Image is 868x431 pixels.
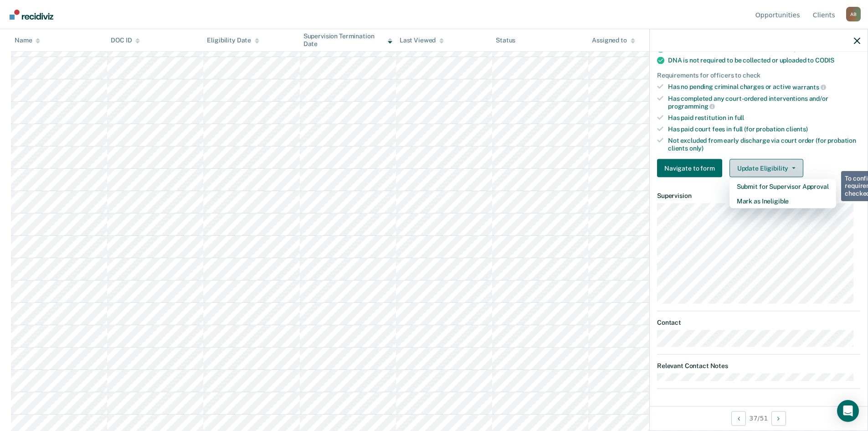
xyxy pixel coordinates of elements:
button: Submit for Supervisor Approval [729,179,836,194]
span: warrants [792,83,826,90]
div: Open Intercom Messenger [837,400,859,422]
div: Assigned to [592,36,635,44]
dt: Contact [657,318,860,326]
span: months [813,45,835,52]
button: Previous Opportunity [731,411,746,426]
span: CODIS [815,57,834,64]
div: Eligibility Date [207,36,259,44]
div: A B [846,7,861,21]
div: Name [15,36,40,44]
button: Mark as Ineligible [729,194,836,208]
div: DOC ID [111,36,140,44]
span: clients) [786,125,808,132]
div: Supervision Termination Date [303,32,392,48]
button: Navigate to form [657,159,722,177]
span: only) [689,144,704,151]
div: 37 / 51 [650,406,868,430]
div: Dropdown Menu [729,179,836,208]
span: full [734,114,744,121]
div: Has paid restitution in [668,114,860,122]
button: Next Opportunity [771,411,786,426]
img: Recidiviz [10,10,53,20]
span: programming [668,103,715,110]
div: Not excluded from early discharge via court order (for probation clients [668,136,860,152]
dt: Supervision [657,192,860,200]
a: Navigate to form link [657,159,726,177]
div: Requirements for officers to check [657,72,860,79]
div: Status [496,36,515,44]
div: Has completed any court-ordered interventions and/or [668,94,860,110]
div: Last Viewed [400,36,444,44]
div: Has no pending criminal charges or active [668,83,860,91]
div: Has paid court fees in full (for probation [668,125,860,133]
div: DNA is not required to be collected or uploaded to [668,57,860,64]
button: Update Eligibility [729,159,803,177]
dt: Relevant Contact Notes [657,362,860,370]
button: Profile dropdown button [846,7,861,21]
